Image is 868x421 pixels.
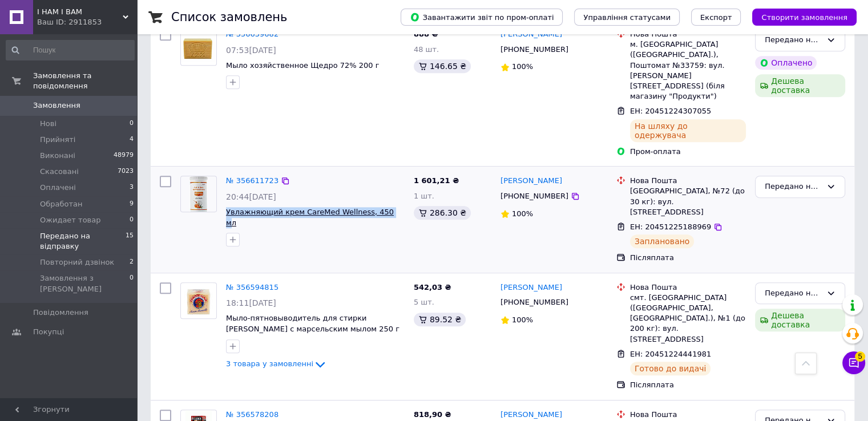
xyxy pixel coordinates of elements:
span: [PHONE_NUMBER] [500,298,568,306]
div: 89.52 ₴ [414,313,466,326]
div: Передано на відправку [765,181,822,193]
img: Фото товару [181,33,216,62]
span: Виконані [40,151,75,161]
span: 15 [126,231,134,252]
img: Фото товару [184,283,213,318]
span: Завантажити звіт по пром-оплаті [410,12,554,22]
span: 100% [512,62,533,71]
a: [PERSON_NAME] [500,410,562,420]
span: Повідомлення [33,307,88,318]
a: 3 товара у замовленні [226,359,327,368]
a: № 356594815 [226,283,278,292]
span: 5 шт. [414,298,434,306]
span: Оплачені [40,183,76,193]
div: смт. [GEOGRAPHIC_DATA] ([GEOGRAPHIC_DATA], [GEOGRAPHIC_DATA].), №1 (до 200 кг): вул. [STREET_ADDR... [630,293,746,345]
img: Фото товару [189,176,208,212]
a: Фото товару [180,282,217,319]
div: Дешева доставка [755,309,845,331]
span: 18:11[DATE] [226,298,276,307]
button: Експорт [691,9,741,26]
span: 48 шт. [414,45,439,54]
a: Мыло хозяйственное Щедро 72% 200 г [226,61,380,70]
div: Дешева доставка [755,74,845,97]
a: № 356578208 [226,410,278,419]
a: [PERSON_NAME] [500,29,562,40]
span: 3 [130,183,134,193]
div: Нова Пошта [630,176,746,186]
span: [PHONE_NUMBER] [500,192,568,200]
a: Фото товару [180,176,217,212]
span: 7023 [118,167,134,177]
div: м. [GEOGRAPHIC_DATA] ([GEOGRAPHIC_DATA].), Поштомат №33759: вул. [PERSON_NAME][STREET_ADDRESS] (б... [630,39,746,102]
span: 3 товара у замовленні [226,359,313,368]
span: Покупці [33,327,64,337]
div: Оплачено [755,56,817,70]
a: Увлажняющий крем CareMed Wellness, 450 мл [226,208,394,227]
span: 48979 [114,151,134,161]
a: Створити замовлення [741,13,857,21]
a: [PERSON_NAME] [500,176,562,187]
div: Нова Пошта [630,410,746,420]
div: Нова Пошта [630,282,746,293]
div: [GEOGRAPHIC_DATA], №72 (до 30 кг): вул. [STREET_ADDRESS] [630,186,746,217]
span: Замовлення [33,100,80,111]
span: Управління статусами [583,13,671,22]
span: І НАМ І ВАМ [37,7,123,17]
span: 4 [130,135,134,145]
div: На шляху до одержувача [630,119,746,142]
span: Ожидает товар [40,215,100,225]
span: 0 [130,273,134,294]
span: ЕН: 20451224441981 [630,350,711,358]
span: 542,03 ₴ [414,283,451,292]
span: ЕН: 20451225188969 [630,222,711,231]
span: 9 [130,199,134,209]
div: Передано на відправку [765,288,822,299]
span: 0 [130,215,134,225]
a: № 356611723 [226,176,278,185]
a: [PERSON_NAME] [500,282,562,293]
button: Створити замовлення [752,9,857,26]
span: Замовлення з [PERSON_NAME] [40,273,130,294]
span: 20:44[DATE] [226,192,276,201]
span: 07:53[DATE] [226,46,276,55]
span: Замовлення та повідомлення [33,71,137,91]
div: Пром-оплата [630,147,746,157]
div: Післяплата [630,253,746,263]
span: 1 шт. [414,192,434,200]
span: 5 [855,351,865,362]
div: Післяплата [630,380,746,390]
span: ЕН: 20451224307055 [630,107,711,115]
span: [PHONE_NUMBER] [500,45,568,54]
span: 0 [130,119,134,129]
div: Ваш ID: 2911853 [37,17,137,27]
input: Пошук [6,40,135,60]
span: 100% [512,209,533,218]
span: Експорт [700,13,732,22]
h1: Список замовлень [171,10,287,24]
a: Фото товару [180,29,217,66]
a: Мыло-пятновыводитель для стирки [PERSON_NAME] с марсельским мылом 250 г [226,314,399,333]
span: Повторний дзвінок [40,257,114,268]
div: Нова Пошта [630,29,746,39]
span: Передано на відправку [40,231,126,252]
button: Завантажити звіт по пром-оплаті [401,9,563,26]
span: Створити замовлення [761,13,847,22]
div: Готово до видачі [630,362,711,375]
span: 100% [512,315,533,324]
div: 286.30 ₴ [414,206,471,220]
div: Заплановано [630,234,695,248]
span: Скасовані [40,167,79,177]
span: Прийняті [40,135,75,145]
div: Передано на відправку [765,34,822,46]
button: Чат з покупцем5 [842,351,865,374]
span: Обработан [40,199,82,209]
div: 146.65 ₴ [414,59,471,73]
span: Нові [40,119,56,129]
button: Управління статусами [574,9,680,26]
span: 818,90 ₴ [414,410,451,419]
span: 1 601,21 ₴ [414,176,459,185]
span: 2 [130,257,134,268]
